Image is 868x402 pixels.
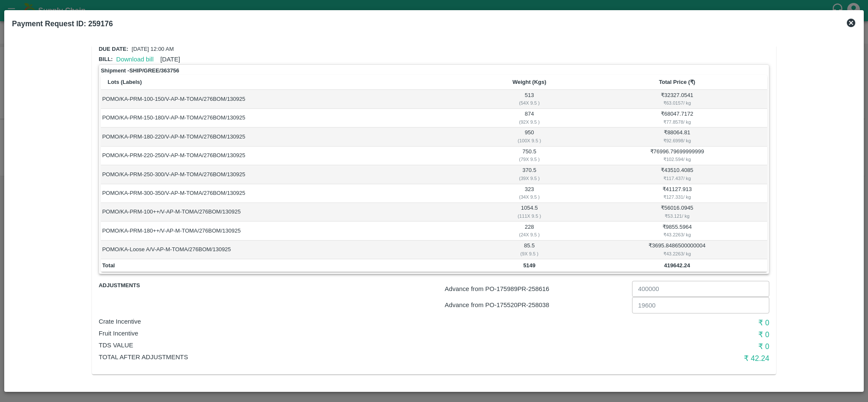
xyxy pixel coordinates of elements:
[659,79,695,85] b: Total Price (₹)
[473,118,585,126] div: ( 92 X 9.5 )
[99,281,211,291] span: Adjustments
[101,222,472,240] td: POMO/KA-PRM-180++/V-AP-M-TOMA/276BOM/130925
[101,147,472,165] td: POMO/KA-PRM-220-250/V-AP-M-TOMA/276BOM/130925
[473,175,585,182] div: ( 39 X 9.5 )
[473,212,585,220] div: ( 111 X 9.5 )
[587,203,768,222] td: ₹ 56016.0945
[101,128,472,146] td: POMO/KA-PRM-180-220/V-AP-M-TOMA/276BOM/130925
[99,329,546,338] p: Fruit Incentive
[587,147,768,165] td: ₹ 76996.79699999999
[588,137,766,144] div: ₹ 92.6998 / kg
[587,90,768,108] td: ₹ 32327.0541
[588,155,766,163] div: ₹ 102.594 / kg
[473,137,585,144] div: ( 100 X 9.5 )
[587,128,768,146] td: ₹ 88064.81
[587,165,768,184] td: ₹ 43510.4085
[132,45,174,53] p: [DATE] 12:00 AM
[588,175,766,182] div: ₹ 117.437 / kg
[99,352,546,362] p: Total After adjustments
[588,212,766,220] div: ₹ 53.121 / kg
[588,99,766,107] div: ₹ 63.0157 / kg
[116,56,153,63] a: Download bill
[473,99,585,107] div: ( 54 X 9.5 )
[546,329,769,341] h6: ₹ 0
[101,90,472,108] td: POMO/KA-PRM-100-150/V-AP-M-TOMA/276BOM/130925
[102,262,115,269] b: Total
[101,241,472,259] td: POMO/KA-Loose A/V-AP-M-TOMA/276BOM/130925
[101,203,472,222] td: POMO/KA-PRM-100++/V-AP-M-TOMA/276BOM/130925
[445,284,629,294] p: Advance from PO- 175989 PR- 258616
[587,109,768,128] td: ₹ 68047.7172
[473,250,585,258] div: ( 9 X 9.5 )
[101,109,472,128] td: POMO/KA-PRM-150-180/V-AP-M-TOMA/276BOM/130925
[472,184,587,203] td: 323
[99,56,113,62] span: Bill:
[445,300,629,310] p: Advance from PO- 175520 PR- 258038
[108,79,142,85] b: Lots (Labels)
[472,241,587,259] td: 85.5
[664,262,690,269] b: 419642.24
[472,90,587,108] td: 513
[513,79,546,85] b: Weight (Kgs)
[99,317,546,326] p: Crate Incentive
[160,56,180,63] span: [DATE]
[12,19,113,28] b: Payment Request ID: 259176
[473,231,585,238] div: ( 24 X 9.5 )
[587,241,768,259] td: ₹ 3695.8486500000004
[546,352,769,364] h6: ₹ 42.24
[588,193,766,201] div: ₹ 127.331 / kg
[101,184,472,203] td: POMO/KA-PRM-300-350/V-AP-M-TOMA/276BOM/130925
[473,155,585,163] div: ( 79 X 9.5 )
[632,297,769,313] input: Advance
[101,67,179,75] strong: Shipment - SHIP/GREE/363756
[523,262,535,269] b: 5149
[99,341,546,350] p: TDS VALUE
[472,109,587,128] td: 874
[588,231,766,238] div: ₹ 43.2263 / kg
[472,128,587,146] td: 950
[472,203,587,222] td: 1054.5
[546,341,769,352] h6: ₹ 0
[472,222,587,240] td: 228
[472,147,587,165] td: 750.5
[587,222,768,240] td: ₹ 9855.5964
[587,184,768,203] td: ₹ 41127.913
[99,46,128,52] span: Due date:
[473,193,585,201] div: ( 34 X 9.5 )
[472,165,587,184] td: 370.5
[101,165,472,184] td: POMO/KA-PRM-250-300/V-AP-M-TOMA/276BOM/130925
[632,281,769,297] input: Advance
[588,250,766,258] div: ₹ 43.2263 / kg
[546,317,769,329] h6: ₹ 0
[588,118,766,126] div: ₹ 77.8578 / kg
